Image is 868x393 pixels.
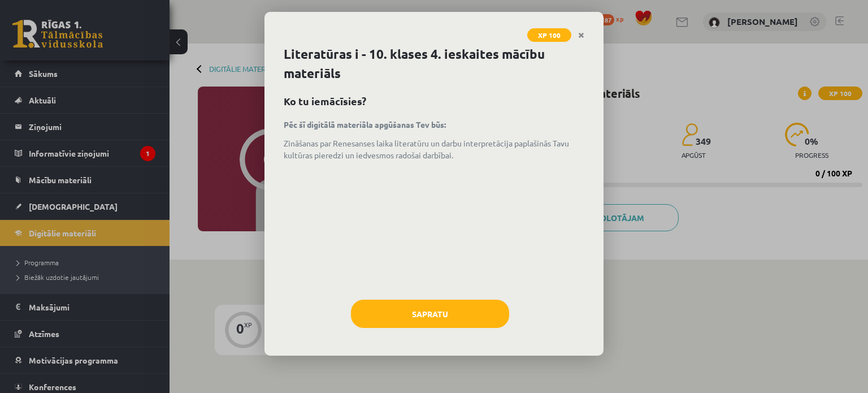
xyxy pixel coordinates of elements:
[284,45,584,83] h1: Literatūras i - 10. klases 4. ieskaites mācību materiāls
[284,119,446,129] strong: Pēc šī digitālā materiāla apgūšanas Tev būs:
[284,93,584,109] h2: Ko tu iemācīsies?
[284,137,584,161] p: Zināšanas par Renesanses laika literatūru un darbu interpretācija paplašinās Tavu kultūras piered...
[351,300,509,328] button: Sapratu
[571,24,591,46] a: Close
[527,28,571,42] span: XP 100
